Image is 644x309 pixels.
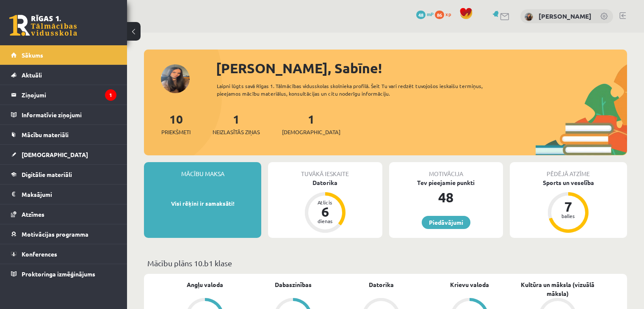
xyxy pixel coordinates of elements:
[105,89,116,101] i: 1
[422,216,470,229] a: Piedāvājumi
[11,224,116,244] a: Motivācijas programma
[161,128,191,136] span: Priekšmeti
[22,210,44,218] span: Atzīmes
[525,13,533,21] img: Sabīne Eiklone
[11,65,116,85] a: Aktuāli
[450,280,489,289] a: Krievu valoda
[389,187,503,207] div: 48
[389,162,503,178] div: Motivācija
[514,280,602,298] a: Kultūra un māksla (vizuālā māksla)
[22,51,43,59] span: Sākums
[187,280,223,289] a: Angļu valoda
[11,125,116,144] a: Mācību materiāli
[216,58,627,78] div: [PERSON_NAME], Sabīne!
[213,128,260,136] span: Neizlasītās ziņas
[11,264,116,284] a: Proktoringa izmēģinājums
[22,185,116,204] legend: Maksājumi
[22,85,116,105] legend: Ziņojumi
[161,111,191,136] a: 10Priekšmeti
[556,200,581,213] div: 7
[539,12,591,20] a: [PERSON_NAME]
[312,218,338,223] div: dienas
[445,11,451,17] span: xp
[427,11,434,17] span: mP
[11,244,116,264] a: Konferences
[144,162,261,178] div: Mācību maksa
[11,105,116,124] a: Informatīvie ziņojumi
[312,205,338,218] div: 6
[268,178,382,234] a: Datorika Atlicis 6 dienas
[282,128,340,136] span: [DEMOGRAPHIC_DATA]
[22,131,69,138] span: Mācību materiāli
[22,71,42,79] span: Aktuāli
[11,145,116,164] a: [DEMOGRAPHIC_DATA]
[282,111,340,136] a: 1[DEMOGRAPHIC_DATA]
[435,11,455,17] a: 86 xp
[22,105,116,124] legend: Informatīvie ziņojumi
[11,204,116,224] a: Atzīmes
[11,185,116,204] a: Maksājumi
[147,257,624,269] p: Mācību plāns 10.b1 klase
[510,162,627,178] div: Pēdējā atzīme
[11,85,116,105] a: Ziņojumi1
[435,11,444,19] span: 86
[416,11,434,17] a: 48 mP
[556,213,581,218] div: balles
[275,280,312,289] a: Dabaszinības
[268,178,382,187] div: Datorika
[22,151,88,158] span: [DEMOGRAPHIC_DATA]
[11,165,116,184] a: Digitālie materiāli
[217,82,507,97] div: Laipni lūgts savā Rīgas 1. Tālmācības vidusskolas skolnieka profilā. Šeit Tu vari redzēt tuvojošo...
[389,178,503,187] div: Tev pieejamie punkti
[510,178,627,187] div: Sports un veselība
[268,162,382,178] div: Tuvākā ieskaite
[11,45,116,65] a: Sākums
[9,15,77,36] a: Rīgas 1. Tālmācības vidusskola
[148,199,257,208] p: Visi rēķini ir samaksāti!
[369,280,394,289] a: Datorika
[22,270,95,278] span: Proktoringa izmēģinājums
[416,11,426,19] span: 48
[22,230,88,238] span: Motivācijas programma
[213,111,260,136] a: 1Neizlasītās ziņas
[22,250,57,258] span: Konferences
[510,178,627,234] a: Sports un veselība 7 balles
[22,171,72,178] span: Digitālie materiāli
[312,200,338,205] div: Atlicis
